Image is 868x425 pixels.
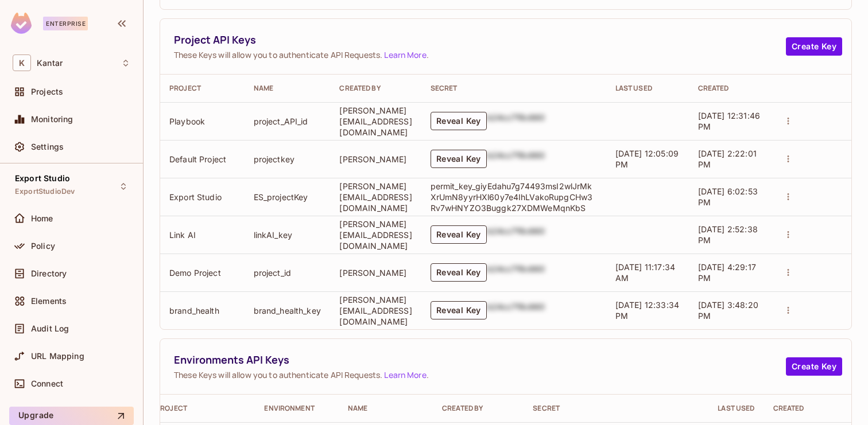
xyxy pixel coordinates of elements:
td: ES_projectKey [245,178,331,216]
span: Policy [31,241,55,251]
td: brand_health [160,291,245,329]
td: Link AI [160,216,245,254]
span: [DATE] 2:22:01 PM [698,149,757,169]
td: [PERSON_NAME][EMAIL_ADDRESS][DOMAIN_NAME] [330,102,421,140]
button: actions [780,302,796,318]
div: b24cc7f8c660 [487,301,545,319]
span: [DATE] 2:52:38 PM [698,224,758,245]
span: [DATE] 12:31:46 PM [698,111,760,131]
div: Secret [431,84,597,93]
button: actions [780,227,796,243]
div: Enterprise [43,17,88,30]
td: [PERSON_NAME][EMAIL_ADDRESS][DOMAIN_NAME] [330,178,421,216]
div: Name [254,84,321,93]
img: SReyMgAAAABJRU5ErkJggg== [11,13,32,34]
div: Last Used [718,404,754,413]
span: ExportStudioDev [15,187,75,196]
span: Directory [31,269,67,278]
button: actions [780,189,796,205]
span: [DATE] 12:05:09 PM [615,149,679,169]
span: [DATE] 3:48:20 PM [698,300,758,321]
span: [DATE] 12:33:34 PM [615,300,679,321]
td: project_id [245,254,331,291]
div: Created By [339,84,412,93]
a: Learn More [384,49,426,60]
td: Playbook [160,102,245,140]
button: Reveal Key [431,225,487,244]
span: Connect [31,379,63,388]
button: actions [780,264,796,280]
button: Reveal Key [431,263,487,282]
div: Secret [533,404,699,413]
div: Project [169,84,235,93]
span: [DATE] 4:29:17 PM [698,262,756,283]
button: Create Key [786,37,842,56]
td: [PERSON_NAME] [330,254,421,291]
td: project_API_id [245,102,331,140]
p: permit_key_giyEdahu7g74493msI2wlJrMkXrUmN8yyrHXl60y7e4IhLVakoRupgCHw3Rv7wHNYZO3Buggk27XDMWeMqnKbS [431,181,597,213]
span: Audit Log [31,324,69,333]
span: Workspace: Kantar [37,59,63,68]
td: Default Project [160,140,245,178]
td: [PERSON_NAME] [330,140,421,178]
button: Create Key [786,357,842,376]
span: These Keys will allow you to authenticate API Requests. . [174,369,786,380]
div: Created [698,84,762,93]
span: K [13,54,31,71]
span: Project API Keys [174,33,786,47]
span: URL Mapping [31,352,84,361]
div: Environment [264,404,329,413]
td: [PERSON_NAME][EMAIL_ADDRESS][DOMAIN_NAME] [330,291,421,329]
div: Last Used [615,84,680,93]
button: Reveal Key [431,150,487,168]
div: Project [156,404,246,413]
td: brand_health_key [245,291,331,329]
div: Name [348,404,424,413]
td: Export Studio [160,178,245,216]
a: Learn More [384,369,426,380]
button: Reveal Key [431,301,487,319]
div: b24cc7f8c660 [487,150,545,168]
div: Created By [442,404,514,413]
div: Created [773,404,808,413]
td: Demo Project [160,254,245,291]
span: These Keys will allow you to authenticate API Requests. . [174,49,786,60]
span: Export Studio [15,174,70,183]
button: actions [780,113,796,129]
td: projectkey [245,140,331,178]
span: Elements [31,297,67,306]
span: Settings [31,142,64,151]
button: Reveal Key [431,112,487,130]
span: Monitoring [31,115,73,124]
button: Upgrade [9,407,134,425]
div: b24cc7f8c660 [487,112,545,130]
span: Home [31,214,53,223]
div: b24cc7f8c660 [487,225,545,244]
span: [DATE] 6:02:53 PM [698,186,758,207]
td: [PERSON_NAME][EMAIL_ADDRESS][DOMAIN_NAME] [330,216,421,254]
span: Projects [31,87,63,96]
button: actions [780,151,796,167]
div: b24cc7f8c660 [487,263,545,282]
span: [DATE] 11:17:34 AM [615,262,675,283]
td: linkAI_key [245,216,331,254]
span: Environments API Keys [174,353,786,367]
